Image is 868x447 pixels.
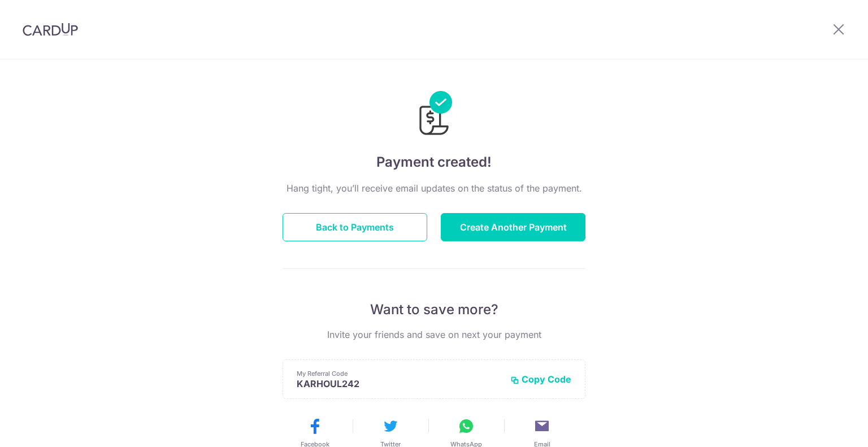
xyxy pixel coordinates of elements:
[441,213,585,241] button: Create Another Payment
[283,213,427,241] button: Back to Payments
[297,378,501,389] p: KARHOUL242
[23,23,78,36] img: CardUp
[283,301,585,319] p: Want to save more?
[283,181,585,195] p: Hang tight, you’ll receive email updates on the status of the payment.
[283,152,585,172] h4: Payment created!
[510,374,571,385] button: Copy Code
[283,328,585,341] p: Invite your friends and save on next your payment
[297,369,501,378] p: My Referral Code
[416,91,452,138] img: Payments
